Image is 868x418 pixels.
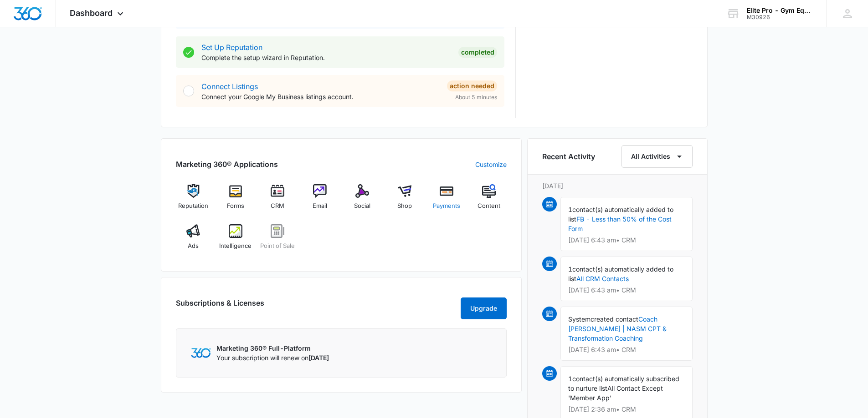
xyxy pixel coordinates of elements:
span: 1 [568,375,572,383]
span: All Contact Except 'Member App' [568,384,663,402]
div: account name [747,7,813,14]
p: Your subscription will renew on [216,353,329,363]
a: Forms [218,184,253,217]
p: [DATE] 6:43 am • CRM [568,287,685,293]
span: contact(s) automatically added to list [568,206,673,223]
span: created contact [591,315,638,323]
a: Social [345,184,380,217]
div: Action Needed [447,81,497,91]
p: Marketing 360® Full-Platform [216,343,329,353]
span: Intelligence [219,242,252,251]
p: Complete the setup wizard in Reputation. [201,53,451,62]
a: Shop [387,184,422,217]
div: Completed [458,47,497,58]
span: Content [478,201,500,211]
span: About 5 minutes [455,93,497,101]
span: Email [313,201,327,211]
a: Ads [176,224,211,257]
span: Forms [227,201,244,211]
span: contact(s) automatically subscribed to nurture list [568,375,679,392]
a: Coach [PERSON_NAME] | NASM CPT & Transformation Coaching [568,315,667,342]
span: Reputation [178,201,208,211]
span: Social [354,201,370,211]
a: CRM [260,184,295,217]
a: Content [472,184,507,217]
img: Marketing 360 Logo [191,348,211,358]
span: Ads [188,242,199,251]
button: All Activities [621,145,693,168]
h6: Recent Activity [542,151,595,162]
a: Customize [475,160,507,169]
a: Connect Listings [201,82,258,91]
span: Shop [397,201,412,211]
div: account id [747,14,813,20]
a: Email [303,184,338,217]
a: Point of Sale [260,224,295,257]
span: Point of Sale [260,242,295,251]
span: [DATE] [308,354,329,362]
p: [DATE] 6:43 am • CRM [568,347,685,353]
p: Connect your Google My Business listings account. [201,92,440,101]
h2: Marketing 360® Applications [176,159,278,170]
span: 1 [568,206,572,213]
a: Set Up Reputation [201,43,262,52]
span: Dashboard [70,8,113,18]
span: contact(s) automatically added to list [568,265,673,282]
a: All CRM Contacts [576,275,629,282]
a: Payments [429,184,464,217]
span: Payments [433,201,460,211]
p: [DATE] [542,181,693,191]
span: System [568,315,591,323]
span: CRM [271,201,284,211]
h2: Subscriptions & Licenses [176,297,264,316]
span: 1 [568,265,572,273]
button: Upgrade [461,297,507,319]
a: FB - Less than 50% of the Cost Form [568,215,672,232]
p: [DATE] 6:43 am • CRM [568,237,685,243]
p: [DATE] 2:36 am • CRM [568,406,685,413]
a: Intelligence [218,224,253,257]
a: Reputation [176,184,211,217]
